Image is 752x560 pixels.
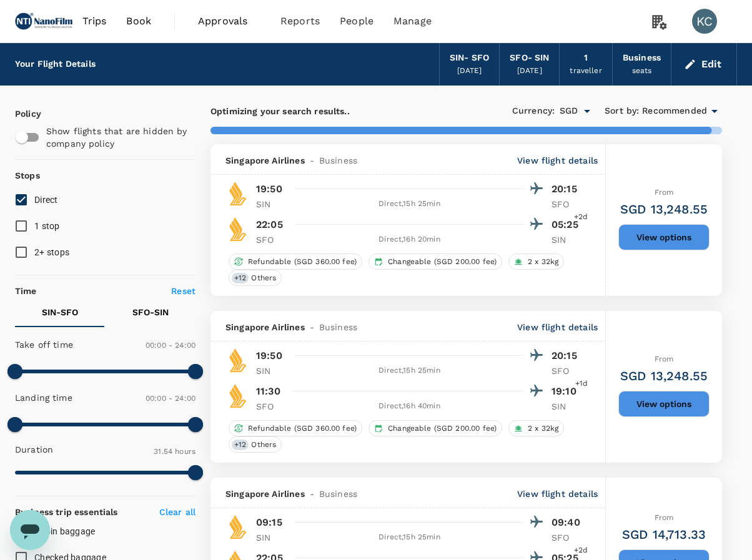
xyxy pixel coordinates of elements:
[620,366,708,386] h6: SGD 13,248.55
[229,420,362,436] div: Refundable (SGD 360.00 fee)
[243,257,362,267] span: Refundable (SGD 360.00 fee)
[295,365,524,377] div: Direct , 15h 25min
[552,182,583,197] p: 20:15
[552,217,583,232] p: 05:25
[171,285,195,297] p: Reset
[681,54,726,74] button: Edit
[82,14,107,29] span: Trips
[225,181,250,206] img: SQ
[305,488,319,500] span: -
[15,391,72,404] p: Landing time
[552,365,583,377] p: SFO
[574,211,588,224] span: +2d
[523,423,563,434] span: 2 x 32kg
[256,400,287,413] p: SFO
[575,378,588,390] span: +1d
[578,102,596,120] button: Open
[256,198,287,210] p: SIN
[570,65,601,77] div: traveller
[383,423,502,434] span: Changeable (SGD 200.00 fee)
[225,321,305,333] span: Singapore Airlines
[232,440,249,450] span: + 12
[618,224,710,250] button: View options
[319,488,357,500] span: Business
[146,341,195,350] span: 00:00 - 24:00
[256,348,282,363] p: 19:50
[319,321,357,333] span: Business
[517,321,598,333] p: View flight details
[225,488,305,500] span: Singapore Airlines
[15,285,37,297] p: Time
[642,104,707,118] span: Recommended
[229,253,362,270] div: Refundable (SGD 360.00 fee)
[618,391,710,417] button: View options
[692,9,717,34] div: KC
[256,217,283,232] p: 22:05
[517,488,598,500] p: View flight details
[632,65,652,77] div: seats
[295,233,524,246] div: Direct , 16h 20min
[246,440,281,450] span: Others
[15,7,72,35] img: NANOFILM TECHNOLOGIES INTERNATIONAL LIMITED
[295,531,524,544] div: Direct , 15h 25min
[10,510,50,550] iframe: Button to launch messaging window
[34,526,95,536] span: Cabin baggage
[623,51,661,65] div: Business
[510,51,549,65] div: SFO - SIN
[457,65,482,77] div: [DATE]
[340,14,374,29] span: People
[225,383,250,408] img: SQ
[246,273,281,283] span: Others
[225,154,305,167] span: Singapore Airlines
[42,306,78,318] p: SIN - SFO
[552,531,583,544] p: SFO
[383,257,502,267] span: Changeable (SGD 200.00 fee)
[46,125,189,150] p: Show flights that are hidden by company policy
[552,400,583,413] p: SIN
[256,515,282,530] p: 09:15
[517,65,542,77] div: [DATE]
[305,154,319,167] span: -
[256,384,280,399] p: 11:30
[256,365,287,377] p: SIN
[15,443,53,456] p: Duration
[552,233,583,246] p: SIN
[655,355,674,363] span: From
[622,524,706,544] h6: SGD 14,713.33
[517,154,598,167] p: View flight details
[305,321,319,333] span: -
[15,507,118,517] strong: Business trip essentials
[256,233,287,246] p: SFO
[552,384,583,399] p: 19:10
[225,514,250,539] img: SQ
[512,104,555,118] span: Currency :
[369,420,502,436] div: Changeable (SGD 200.00 fee)
[154,447,195,456] span: 31.54 hours
[15,107,26,120] p: Policy
[229,436,282,453] div: +12Others
[319,154,357,167] span: Business
[159,506,195,518] p: Clear all
[552,198,583,210] p: SFO
[210,105,467,117] p: Optimizing your search results..
[243,423,362,434] span: Refundable (SGD 360.00 fee)
[295,198,524,210] div: Direct , 15h 25min
[508,253,564,270] div: 2 x 32kg
[15,338,73,351] p: Take off time
[552,515,583,530] p: 09:40
[256,182,282,197] p: 19:50
[655,188,674,197] span: From
[552,348,583,363] p: 20:15
[198,14,260,29] span: Approvals
[393,14,432,29] span: Manage
[225,217,250,242] img: SQ
[584,51,588,65] div: 1
[256,531,287,544] p: SIN
[655,513,674,522] span: From
[450,51,489,65] div: SIN - SFO
[605,104,639,118] span: Sort by :
[369,253,502,270] div: Changeable (SGD 200.00 fee)
[295,400,524,413] div: Direct , 16h 40min
[126,14,151,29] span: Book
[620,199,708,219] h6: SGD 13,248.55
